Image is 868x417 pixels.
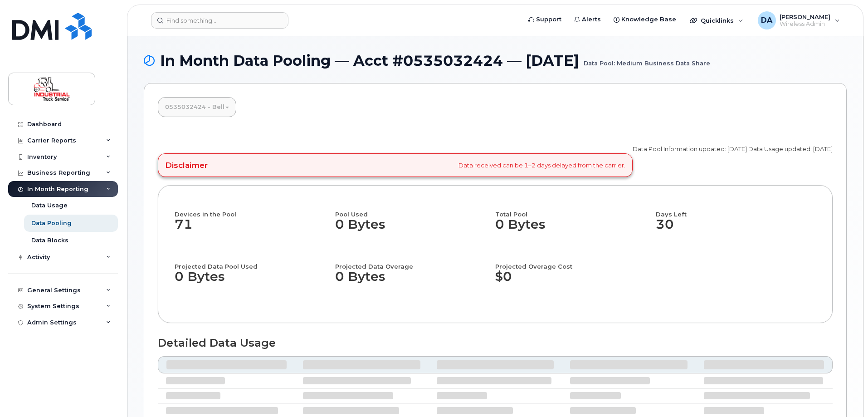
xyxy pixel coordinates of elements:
[175,202,335,217] h4: Devices in the Pool
[495,270,656,293] dd: $0
[335,270,488,293] dd: 0 Bytes
[335,217,488,241] dd: 0 Bytes
[335,202,488,217] h4: Pool Used
[175,270,327,293] dd: 0 Bytes
[158,153,633,177] div: Data received can be 1–2 days delayed from the carrier.
[158,97,236,117] a: 0535032424 - Bell
[165,161,208,170] h4: Disclaimer
[175,217,335,241] dd: 71
[158,337,833,349] h1: Detailed Data Usage
[633,145,833,153] p: Data Pool Information updated: [DATE] Data Usage updated: [DATE]
[144,53,847,69] h1: In Month Data Pooling — Acct #0535032424 — [DATE]
[175,254,327,270] h4: Projected Data Pool Used
[656,217,816,241] dd: 30
[495,217,648,241] dd: 0 Bytes
[495,254,656,270] h4: Projected Overage Cost
[584,53,710,67] small: Data Pool: Medium Business Data Share
[335,254,488,270] h4: Projected Data Overage
[656,202,816,217] h4: Days Left
[495,202,648,217] h4: Total Pool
